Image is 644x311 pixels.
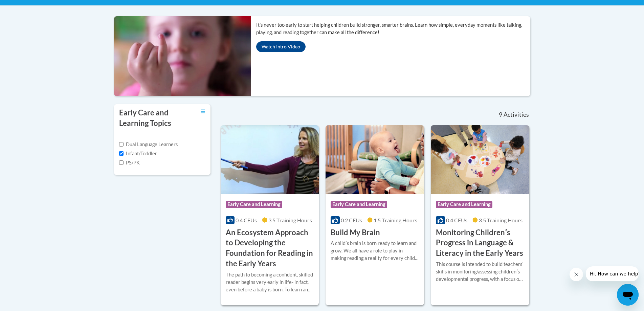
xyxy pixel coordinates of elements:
span: Hi. How can we help? [4,5,55,10]
span: 3.5 Training Hours [479,217,523,223]
div: A childʹs brain is born ready to learn and grow. We all have a role to play in making reading a r... [331,240,419,262]
span: Early Care and Learning [331,201,387,208]
span: 0.4 CEUs [236,217,257,223]
h3: Early Care and Learning Topics [119,108,183,129]
label: Dual Language Learners [119,141,178,148]
iframe: Button to launch messaging window [617,284,639,306]
a: Course LogoEarly Care and Learning0.2 CEUs1.5 Training Hours Build My BrainA childʹs brain is bor... [326,125,424,305]
span: 3.5 Training Hours [268,217,312,223]
a: Course LogoEarly Care and Learning0.4 CEUs3.5 Training Hours Monitoring Childrenʹs Progress in La... [431,125,529,305]
span: Activities [504,111,529,118]
img: Course Logo [221,125,319,194]
span: 0.4 CEUs [446,217,467,223]
input: Checkbox for Options [119,142,124,147]
span: 0.2 CEUs [341,217,362,223]
h3: An Ecosystem Approach to Developing the Foundation for Reading in the Early Years [226,227,314,269]
div: The path to becoming a confident, skilled reader begins very early in life- in fact, even before ... [226,271,314,293]
h3: Monitoring Childrenʹs Progress in Language & Literacy in the Early Years [436,227,524,259]
label: Infant/Toddler [119,150,157,157]
div: This course is intended to build teachersʹ skills in monitoring/assessing childrenʹs developmenta... [436,261,524,283]
span: Early Care and Learning [226,201,282,208]
a: Toggle collapse [201,108,205,115]
img: Course Logo [326,125,424,194]
iframe: Message from company [586,266,639,281]
h3: Build My Brain [331,227,380,238]
button: Watch Intro Video [256,41,306,52]
img: Course Logo [431,125,529,194]
label: PS/PK [119,159,140,166]
iframe: Close message [570,268,583,281]
span: 1.5 Training Hours [374,217,417,223]
input: Checkbox for Options [119,160,124,165]
input: Checkbox for Options [119,151,124,156]
span: 9 [499,111,502,118]
p: It’s never too early to start helping children build stronger, smarter brains. Learn how simple, ... [256,21,530,36]
span: Early Care and Learning [436,201,492,208]
a: Course LogoEarly Care and Learning0.4 CEUs3.5 Training Hours An Ecosystem Approach to Developing ... [221,125,319,305]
